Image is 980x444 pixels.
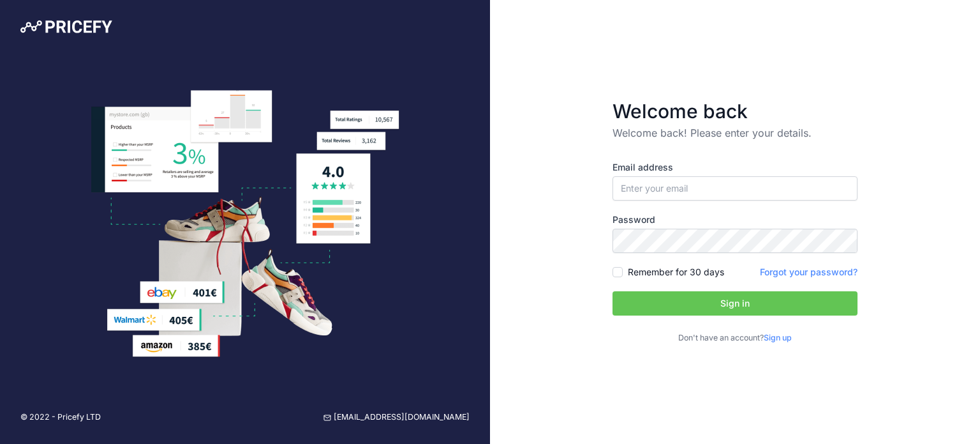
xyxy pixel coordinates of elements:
[612,100,857,123] h3: Welcome back
[764,333,792,342] a: Sign up
[612,213,857,226] label: Password
[612,161,857,174] label: Email address
[612,125,857,141] p: Welcome back! Please enter your details.
[760,266,857,277] a: Forgot your password?
[612,291,857,316] button: Sign in
[323,411,470,424] a: [EMAIL_ADDRESS][DOMAIN_NAME]
[612,176,857,201] input: Enter your email
[20,20,112,33] img: Pricefy
[628,266,724,279] label: Remember for 30 days
[20,411,101,424] p: © 2022 - Pricefy LTD
[612,332,857,344] p: Don't have an account?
